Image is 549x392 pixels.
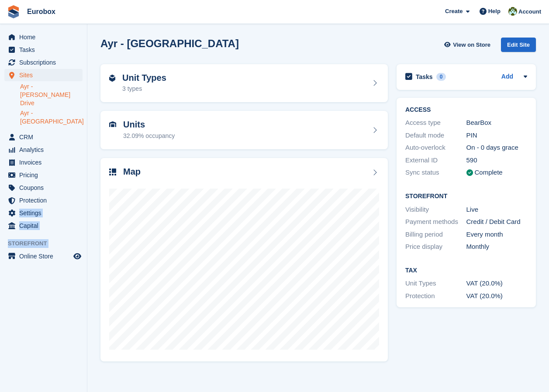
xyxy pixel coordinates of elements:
[466,242,528,252] div: Monthly
[109,121,116,127] img: unit-icn-7be61d7bf1b0ce9d3e12c5938cc71ed9869f7b940bace4675aadf7bd6d80202e.svg
[466,217,528,227] div: Credit / Debit Card
[4,182,83,194] a: menu
[405,279,466,289] div: Unit Types
[19,69,72,81] span: Sites
[405,205,466,215] div: Visibility
[405,143,466,153] div: Auto-overlock
[4,144,83,156] a: menu
[19,220,72,232] span: Capital
[19,131,72,143] span: CRM
[20,83,83,107] a: Ayr - [PERSON_NAME] Drive
[7,5,20,18] img: stora-icon-8386f47178a22dfd0bd8f6a31ec36ba5ce8667c1dd55bd0f319d3a0aa187defe.svg
[405,230,466,240] div: Billing period
[4,44,83,56] a: menu
[466,291,528,301] div: VAT (20.0%)
[100,38,239,49] h2: Ayr - [GEOGRAPHIC_DATA]
[4,207,83,219] a: menu
[19,56,72,69] span: Subscriptions
[8,239,87,248] span: Storefront
[19,31,72,43] span: Home
[405,131,466,141] div: Default mode
[19,156,72,168] span: Invoices
[445,7,463,16] span: Create
[4,169,83,181] a: menu
[19,207,72,219] span: Settings
[466,131,528,141] div: PIN
[405,118,466,128] div: Access type
[501,38,536,52] div: Edit Site
[4,250,83,262] a: menu
[4,194,83,206] a: menu
[405,168,466,178] div: Sync status
[4,69,83,81] a: menu
[100,158,388,362] a: Map
[4,56,83,69] a: menu
[405,217,466,227] div: Payment methods
[19,144,72,156] span: Analytics
[405,267,527,274] h2: Tax
[4,131,83,143] a: menu
[466,118,528,128] div: BearBox
[405,242,466,252] div: Price display
[109,168,116,175] img: map-icn-33ee37083ee616e46c38cad1a60f524a97daa1e2b2c8c0bc3eb3415660979fc1.svg
[405,291,466,301] div: Protection
[508,7,517,16] img: Lorna Russell
[72,251,83,261] a: Preview store
[475,168,503,178] div: Complete
[466,155,528,165] div: 590
[416,73,433,81] h2: Tasks
[19,169,72,181] span: Pricing
[122,84,166,93] div: 3 types
[405,107,527,113] h2: ACCESS
[443,38,494,52] a: View on Store
[100,111,388,149] a: Units 32.09% occupancy
[501,72,513,82] a: Add
[123,131,175,141] div: 32.09% occupancy
[19,250,72,262] span: Online Store
[488,7,501,16] span: Help
[4,156,83,168] a: menu
[466,230,528,240] div: Every month
[4,31,83,43] a: menu
[20,109,83,126] a: Ayr - [GEOGRAPHIC_DATA]
[100,64,388,103] a: Unit Types 3 types
[466,143,528,153] div: On - 0 days grace
[122,73,166,83] h2: Unit Types
[405,155,466,165] div: External ID
[19,44,72,56] span: Tasks
[19,194,72,206] span: Protection
[466,205,528,215] div: Live
[501,38,536,55] a: Edit Site
[453,41,490,49] span: View on Store
[4,220,83,232] a: menu
[436,73,446,81] div: 0
[466,279,528,289] div: VAT (20.0%)
[19,182,72,194] span: Coupons
[24,4,59,19] a: Eurobox
[405,193,527,200] h2: Storefront
[109,75,115,82] img: unit-type-icn-2b2737a686de81e16bb02015468b77c625bbabd49415b5ef34ead5e3b44a266d.svg
[123,120,175,130] h2: Units
[518,7,541,16] span: Account
[123,167,141,177] h2: Map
